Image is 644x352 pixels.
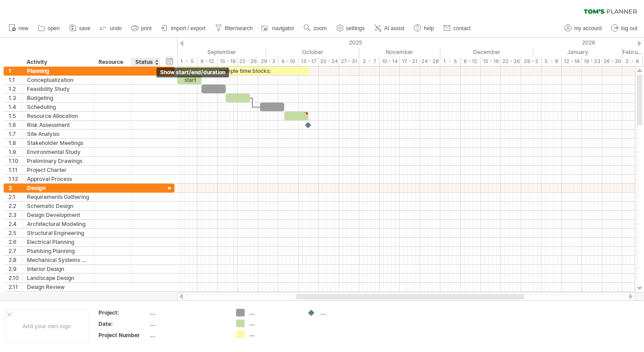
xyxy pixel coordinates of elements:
[27,157,89,165] div: Preliminary Drawings
[9,139,22,147] div: 1.8
[27,265,89,273] div: Interior Design
[27,283,89,291] div: Design Review
[384,25,404,32] span: AI assist
[9,67,22,75] div: 1
[249,320,298,327] div: ....
[27,148,89,156] div: Environmental Study
[453,25,471,32] span: contact
[574,25,602,32] span: my account
[150,309,225,316] div: ....
[562,57,582,66] div: 12 - 16
[177,57,197,66] div: 1 - 5
[27,94,89,102] div: Budgeting
[501,57,521,66] div: 22 - 26
[197,57,218,66] div: 8 - 12
[9,274,22,282] div: 2.10
[272,25,294,32] span: navigator
[441,23,474,34] a: contact
[213,23,255,34] a: filter/search
[160,69,225,76] span: show start/end/duration
[177,67,309,75] div: example time blocks:
[9,247,22,255] div: 2.7
[582,57,602,66] div: 19 - 23
[27,130,89,138] div: Site Analysis
[359,47,440,57] div: November 2025
[9,184,22,192] div: 2
[609,23,640,34] a: log out
[9,292,22,300] div: 2.12
[9,103,22,111] div: 1.4
[27,247,89,255] div: Plumbing Planning
[27,238,89,246] div: Electrical Planning
[9,175,22,183] div: 1.12
[98,58,126,67] div: Resource
[533,47,622,57] div: January 2026
[521,57,541,66] div: 29 - 2
[9,211,22,219] div: 2.3
[27,193,89,201] div: Requirements Gathering
[9,220,22,228] div: 2.4
[621,25,637,32] span: log out
[27,220,89,228] div: Architectural Modeling
[27,58,89,67] div: Activity
[9,130,22,138] div: 1.7
[372,23,407,34] a: AI assist
[359,57,380,66] div: 3 - 7
[424,25,434,32] span: help
[150,331,225,339] div: ....
[9,238,22,246] div: 2.6
[98,331,148,339] div: Project Number
[27,85,89,93] div: Feasibility Study
[440,57,461,66] div: 1 - 5
[177,76,201,84] div: start
[27,67,89,75] div: Planning
[258,57,278,66] div: 29 - 3
[9,148,22,156] div: 1.9
[9,193,22,201] div: 2.1
[313,25,326,32] span: zoom
[27,202,89,210] div: Schematic Design
[334,23,367,34] a: settings
[9,94,22,102] div: 1.3
[110,25,122,32] span: undo
[27,103,89,111] div: Scheduling
[461,57,481,66] div: 8 - 12
[159,23,208,34] a: import / export
[9,256,22,264] div: 2.8
[27,256,89,264] div: Mechanical Systems Design
[135,58,155,67] div: Status
[249,309,298,316] div: ....
[9,166,22,174] div: 1.11
[260,23,297,34] a: navigator
[27,211,89,219] div: Design Development
[98,309,148,316] div: Project:
[9,229,22,237] div: 2.5
[299,57,319,66] div: 13 - 17
[238,57,258,66] div: 22 - 26
[98,320,148,328] div: Date:
[27,292,89,300] div: Final Design Approval
[420,57,440,66] div: 24 - 28
[278,57,299,66] div: 6 - 10
[541,57,562,66] div: 5 - 9
[339,57,359,66] div: 27 - 31
[380,57,400,66] div: 10 - 14
[9,85,22,93] div: 1.2
[225,25,253,32] span: filter/search
[27,121,89,129] div: Risk Assessment
[79,25,90,32] span: save
[27,166,89,174] div: Project Charter
[249,330,298,338] div: ....
[9,283,22,291] div: 2.11
[9,202,22,210] div: 2.2
[9,121,22,129] div: 1.6
[9,157,22,165] div: 1.10
[27,184,89,192] div: Design
[141,25,152,32] span: print
[9,265,22,273] div: 2.9
[36,23,63,34] a: open
[400,57,420,66] div: 17 - 21
[177,47,266,57] div: September 2025
[319,57,339,66] div: 20 - 24
[4,309,89,343] div: Add your own logo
